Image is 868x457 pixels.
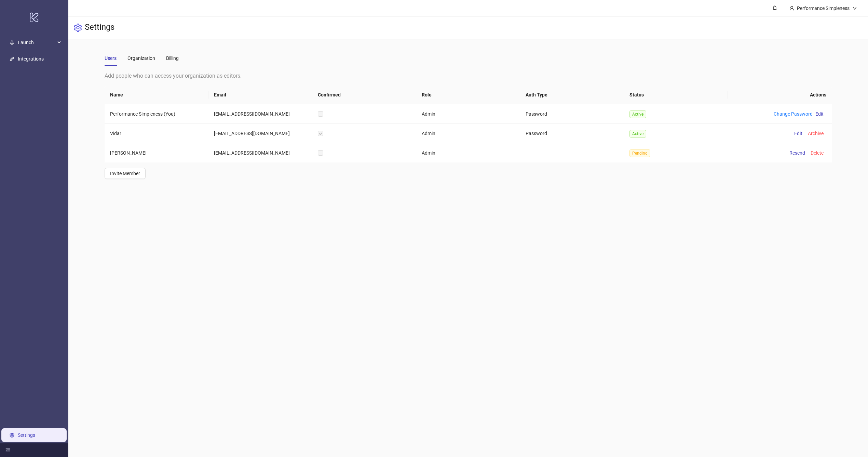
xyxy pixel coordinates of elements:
span: menu-fold [5,448,10,453]
span: Edit [794,131,802,136]
button: Archive [805,129,826,138]
a: Settings [18,432,35,438]
div: Performance Simpleness [794,4,852,12]
span: Archive [808,131,824,136]
span: down [852,6,857,11]
button: Edit [813,110,826,118]
h3: Settings [85,22,114,34]
span: rocket [10,40,14,45]
td: [EMAIL_ADDRESS][DOMAIN_NAME] [208,104,312,124]
td: [PERSON_NAME] [105,143,208,162]
span: bell [772,5,777,10]
th: Name [105,86,208,104]
td: Admin [416,143,520,162]
td: [EMAIL_ADDRESS][DOMAIN_NAME] [208,143,312,162]
span: Resend [789,150,805,156]
th: Confirmed [312,86,416,104]
th: Role [416,86,520,104]
button: Invite Member [105,168,146,179]
th: Actions [728,86,832,104]
button: Resend [787,149,808,157]
td: Admin [416,104,520,124]
span: Active [629,130,646,138]
a: Change Password [774,111,813,117]
div: Users [105,54,117,62]
button: Delete [808,149,826,157]
td: [EMAIL_ADDRESS][DOMAIN_NAME] [208,124,312,143]
div: Billing [166,54,179,62]
td: Vidar [105,124,208,143]
th: Auth Type [520,86,624,104]
td: Password [520,104,624,124]
div: Add people who can access your organization as editors. [105,71,832,80]
span: setting [74,24,82,32]
a: Integrations [18,56,44,62]
span: Invite Member [110,171,140,176]
span: Delete [811,150,824,156]
span: Active [629,110,646,118]
span: Launch [18,36,55,49]
div: Organization [127,54,155,62]
span: Edit [815,111,824,117]
button: Edit [791,129,805,138]
span: user [789,6,794,11]
td: Performance Simpleness (You) [105,104,208,124]
td: Admin [416,124,520,143]
td: Password [520,124,624,143]
span: Pending [629,149,650,157]
th: Status [624,86,728,104]
th: Email [208,86,312,104]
